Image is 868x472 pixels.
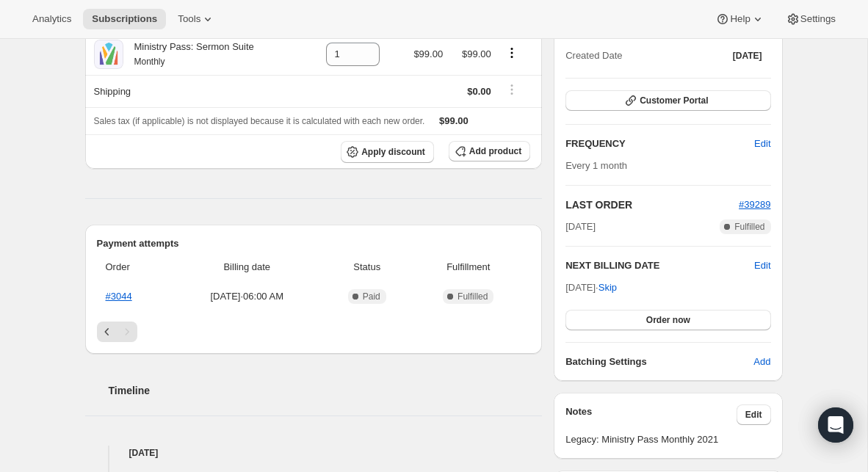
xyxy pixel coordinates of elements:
th: Order [97,251,171,283]
button: Shipping actions [500,81,524,98]
span: Help [730,13,750,25]
div: Open Intercom Messenger [818,407,853,443]
span: Order now [646,314,690,326]
h6: Batching Settings [565,355,753,369]
h2: LAST ORDER [565,197,739,212]
button: Analytics [23,9,80,29]
button: Help [706,9,773,29]
button: Add product [449,141,530,161]
span: Status [328,260,406,275]
button: Product actions [500,45,524,61]
button: Edit [754,258,770,273]
a: #3044 [106,291,132,302]
h4: [DATE] [85,446,543,460]
span: Customer Portal [640,95,708,106]
nav: Pagination [97,322,531,342]
span: Sales tax (if applicable) is not displayed because it is calculated with each new order. [94,116,425,126]
button: Edit [737,404,771,425]
button: Customer Portal [565,90,770,111]
img: product img [94,40,123,69]
span: Fulfilled [734,221,764,233]
button: [DATE] [724,46,771,66]
h2: NEXT BILLING DATE [565,258,754,273]
span: Subscriptions [92,13,157,25]
h3: Notes [565,404,737,425]
span: Fulfilled [457,291,488,302]
span: $99.00 [462,48,491,59]
span: [DATE] · 06:00 AM [175,289,319,304]
span: Skip [598,280,617,295]
th: Shipping [85,75,305,107]
span: $99.00 [413,48,443,59]
a: #39289 [739,199,770,210]
span: [DATE] [565,219,596,234]
h2: FREQUENCY [565,137,754,151]
span: Edit [745,409,762,421]
span: $99.00 [439,115,469,126]
span: Billing date [175,260,319,275]
button: Order now [565,310,770,330]
span: Apply discount [361,146,425,158]
span: [DATE] [733,50,762,62]
span: Every 1 month [565,160,627,171]
button: Tools [169,9,224,29]
span: $0.00 [467,86,491,97]
small: Monthly [134,57,165,67]
span: Add [753,355,770,369]
button: Edit [745,132,779,156]
span: Settings [800,13,836,25]
span: Created Date [565,48,622,63]
span: Analytics [32,13,71,25]
button: Settings [777,9,845,29]
button: #39289 [739,197,770,212]
h2: Timeline [109,383,543,398]
button: Apply discount [341,141,434,163]
span: Tools [178,13,200,25]
span: Fulfillment [415,260,521,275]
span: [DATE] · [565,282,617,293]
h2: Payment attempts [97,236,531,251]
span: Paid [363,291,380,302]
button: Subscriptions [83,9,166,29]
span: Legacy: Ministry Pass Monthly 2021 [565,432,770,447]
span: Edit [754,137,770,151]
button: Add [745,350,779,374]
span: Add product [469,145,521,157]
div: Ministry Pass: Sermon Suite [123,40,254,69]
button: Previous [97,322,117,342]
button: Skip [590,276,626,299]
